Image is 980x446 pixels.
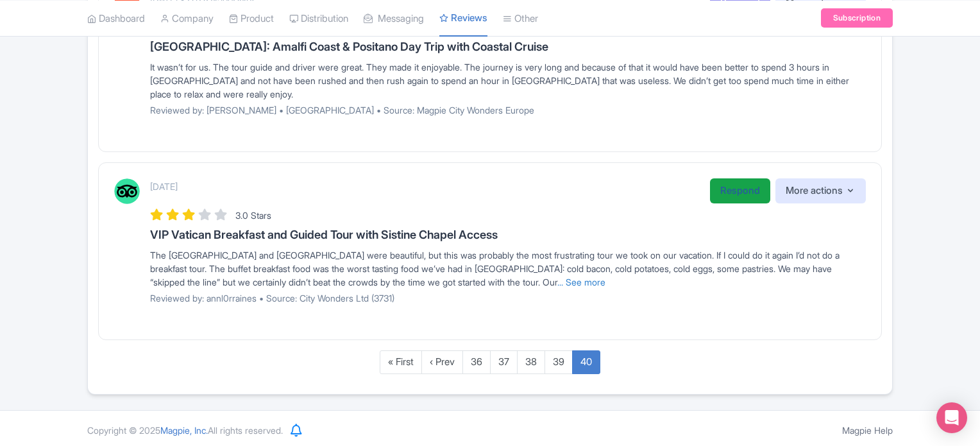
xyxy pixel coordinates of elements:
[421,350,463,374] a: ‹ Prev
[229,1,274,36] a: Product
[842,425,893,436] a: Magpie Help
[150,228,866,241] h3: VIP Vatican Breakfast and Guided Tour with Sistine Chapel Access
[936,402,967,433] div: Open Intercom Messenger
[150,60,866,101] div: It wasn’t for us. The tour guide and driver were great. They made it enjoyable. The journey is ve...
[380,350,422,374] a: « First
[80,424,291,437] div: Copyright © 2025 All rights reserved.
[235,210,271,221] span: 3.0 Stars
[150,180,178,193] p: [DATE]
[150,248,866,289] div: The [GEOGRAPHIC_DATA] and [GEOGRAPHIC_DATA] were beautiful, but this was probably the most frustr...
[150,291,866,305] p: Reviewed by: annl0rraines • Source: City Wonders Ltd (3731)
[517,350,545,374] a: 38
[150,40,866,53] h3: [GEOGRAPHIC_DATA]: Amalfi Coast & Positano Day Trip with Coastal Cruise
[150,103,866,117] p: Reviewed by: [PERSON_NAME] • [GEOGRAPHIC_DATA] • Source: Magpie City Wonders Europe
[572,350,600,374] a: 40
[87,1,145,36] a: Dashboard
[503,1,538,36] a: Other
[557,277,605,287] a: ... See more
[289,1,348,36] a: Distribution
[775,178,866,203] button: More actions
[160,425,208,436] span: Magpie, Inc.
[545,350,573,374] a: 39
[710,178,770,203] a: Respond
[160,1,214,36] a: Company
[114,178,140,204] img: Tripadvisor Logo
[490,350,518,374] a: 37
[462,350,491,374] a: 36
[821,8,893,28] a: Subscription
[364,1,424,36] a: Messaging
